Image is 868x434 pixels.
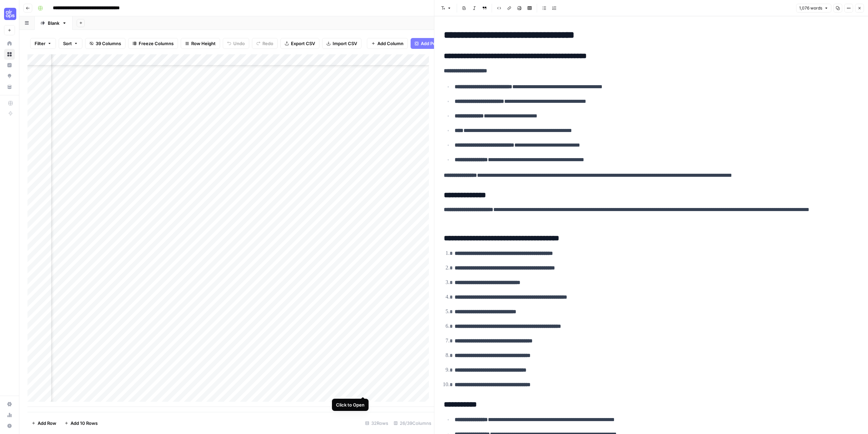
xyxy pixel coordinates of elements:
[336,401,364,408] div: Click to Open
[377,40,403,47] span: Add Column
[223,38,249,49] button: Undo
[4,60,15,71] a: Insights
[391,418,434,429] div: 26/39 Columns
[796,4,831,13] button: 1,076 words
[60,418,102,429] button: Add 10 Rows
[4,420,15,431] button: Help + Support
[291,40,315,47] span: Export CSV
[4,8,16,20] img: Cohort 4 Logo
[85,38,125,49] button: 39 Columns
[4,410,15,420] a: Usage
[71,420,98,427] span: Add 10 Rows
[411,38,468,49] button: Add Power Agent
[4,399,15,410] a: Settings
[63,40,72,47] span: Sort
[35,16,73,30] a: Blank
[421,40,458,47] span: Add Power Agent
[30,38,56,49] button: Filter
[35,40,45,47] span: Filter
[48,20,59,26] div: Blank
[333,40,357,47] span: Import CSV
[128,38,178,49] button: Freeze Columns
[799,5,822,11] span: 1,076 words
[280,38,319,49] button: Export CSV
[4,81,15,92] a: Your Data
[191,40,216,47] span: Row Height
[96,40,121,47] span: 39 Columns
[4,38,15,49] a: Home
[38,420,56,427] span: Add Row
[322,38,361,49] button: Import CSV
[252,38,278,49] button: Redo
[27,418,60,429] button: Add Row
[4,5,15,22] button: Workspace: Cohort 4
[4,49,15,60] a: Browse
[181,38,220,49] button: Row Height
[367,38,408,49] button: Add Column
[262,40,273,47] span: Redo
[139,40,174,47] span: Freeze Columns
[4,71,15,81] a: Opportunities
[362,418,391,429] div: 32 Rows
[59,38,82,49] button: Sort
[233,40,245,47] span: Undo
